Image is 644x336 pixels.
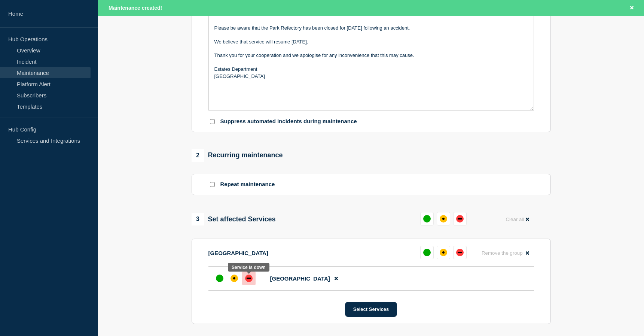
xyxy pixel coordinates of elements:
button: up [420,212,434,225]
p: Estates Department [214,66,528,73]
button: down [453,246,467,259]
p: Repeat maintenance [220,181,275,188]
button: affected [437,246,450,259]
button: Close banner [627,4,637,12]
div: down [245,275,253,282]
div: Set affected Services [192,213,276,225]
div: up [423,215,431,223]
span: Maintenance created! [109,5,162,11]
p: We believe that service will resume [DATE]. [214,39,528,45]
div: up [216,275,223,282]
div: up [423,249,431,256]
p: Please be aware that the Park Refectory has been closed for [DATE] following an accident. [214,25,528,31]
div: affected [440,215,447,223]
div: Recurring maintenance [192,149,283,162]
p: Suppress automated incidents during maintenance [220,118,357,125]
button: Select Services [345,302,397,317]
div: down [456,215,464,223]
div: Message [209,20,534,110]
button: down [453,212,467,225]
button: affected [437,212,450,225]
button: Remove the group [477,246,534,260]
p: [GEOGRAPHIC_DATA] [214,73,528,80]
div: Service is down [232,265,266,270]
div: affected [440,249,447,256]
span: Remove the group [482,250,523,256]
div: affected [231,275,238,282]
span: 2 [192,149,204,162]
input: Suppress automated incidents during maintenance [210,119,215,124]
button: Clear all [501,212,534,227]
p: [GEOGRAPHIC_DATA] [208,250,268,256]
p: Thank you for your cooperation and we apologise for any inconvenience that this may cause. [214,52,528,59]
span: 3 [192,213,204,225]
input: Repeat maintenance [210,182,215,187]
div: down [456,249,464,256]
button: up [420,246,434,259]
span: [GEOGRAPHIC_DATA] [270,275,330,282]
